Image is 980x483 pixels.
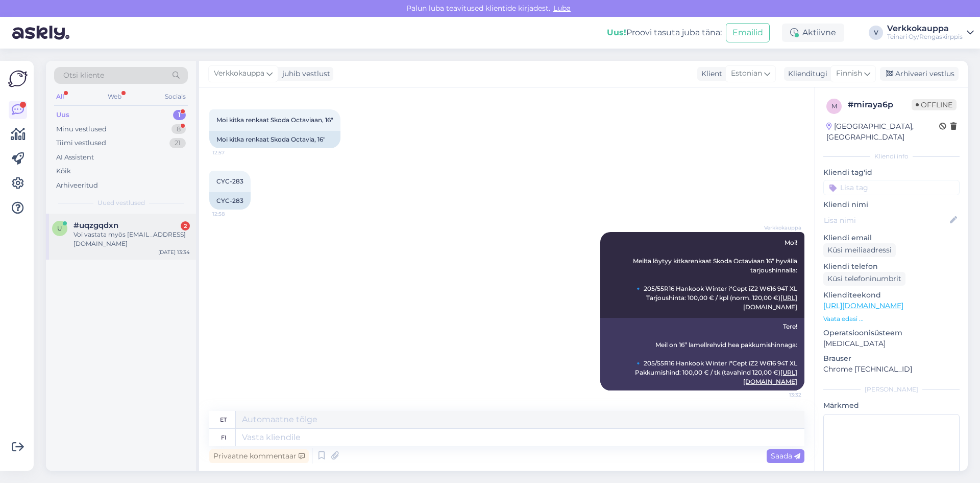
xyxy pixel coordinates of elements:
[171,124,186,134] div: 8
[607,27,722,39] div: Proovi tasuta juba täna:
[782,24,844,42] div: Aktiivne
[836,68,862,79] span: Finnish
[697,68,722,79] div: Klient
[823,328,960,338] p: Operatsioonisüsteem
[173,110,186,120] div: 1
[278,68,330,79] div: juhib vestlust
[169,138,186,148] div: 21
[823,290,960,301] p: Klienditeekond
[823,314,960,324] p: Vaata edasi ...
[214,68,264,79] span: Verkkokauppa
[823,272,905,286] div: Küsi telefoninumbrit
[607,28,626,37] b: Uus!
[771,451,800,461] span: Saada
[887,25,974,41] a: VerkkokauppaTeinari Oy/Rengaskirppis
[869,26,883,40] div: V
[181,221,190,231] div: 2
[831,102,837,110] span: m
[163,90,188,103] div: Socials
[209,192,251,210] div: CYC-283
[216,177,243,185] span: CYC-283
[823,180,960,195] input: Lisa tag
[823,301,903,310] a: [URL][DOMAIN_NAME]
[63,70,104,81] span: Otsi kliente
[56,138,106,148] div: Tiimi vestlused
[97,198,145,208] span: Uued vestlused
[106,90,124,103] div: Web
[56,110,69,120] div: Uus
[600,318,804,390] div: Tere! Meil on 16” lamellrehvid hea pakkumishinnaga: 🔹 205/55R16 Hankook Winter i*Cept iZ2 W616 94...
[56,166,71,176] div: Kõik
[216,116,333,124] span: Moi kitka renkaat Skoda Octaviaan, 16"
[823,338,960,349] p: [MEDICAL_DATA]
[823,199,960,210] p: Kliendi nimi
[8,69,28,88] img: Askly Logo
[784,68,827,79] div: Klienditugi
[550,4,574,13] span: Luba
[823,167,960,178] p: Kliendi tag'id
[56,124,107,134] div: Minu vestlused
[763,391,801,399] span: 13:32
[823,353,960,364] p: Brauser
[209,131,340,148] div: Moi kitka renkaat Skoda Octavia, 16"
[887,25,963,33] div: Verkkokauppa
[73,221,118,230] span: #uqzgqdxn
[726,23,770,42] button: Emailid
[57,224,62,232] span: u
[212,149,251,156] span: 12:57
[824,215,948,226] input: Lisa nimi
[731,68,762,79] span: Estonian
[823,152,960,161] div: Kliendi info
[158,248,190,256] div: [DATE] 13:34
[56,180,98,191] div: Arhiveeritud
[220,411,227,428] div: et
[887,33,963,41] div: Teinari Oy/Rengaskirppis
[823,243,896,257] div: Küsi meiliaadressi
[212,210,251,218] span: 12:58
[221,429,226,446] div: fi
[823,261,960,272] p: Kliendi telefon
[848,99,912,111] div: # miraya6p
[880,67,959,81] div: Arhiveeri vestlus
[823,385,960,394] div: [PERSON_NAME]
[823,233,960,243] p: Kliendi email
[73,230,190,248] div: Voi vastata myös [EMAIL_ADDRESS][DOMAIN_NAME]
[763,224,801,232] span: Verkkokauppa
[209,449,309,463] div: Privaatne kommentaar
[56,152,94,163] div: AI Assistent
[54,90,66,103] div: All
[912,99,957,110] span: Offline
[823,400,960,411] p: Märkmed
[823,364,960,375] p: Chrome [TECHNICAL_ID]
[826,121,939,143] div: [GEOGRAPHIC_DATA], [GEOGRAPHIC_DATA]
